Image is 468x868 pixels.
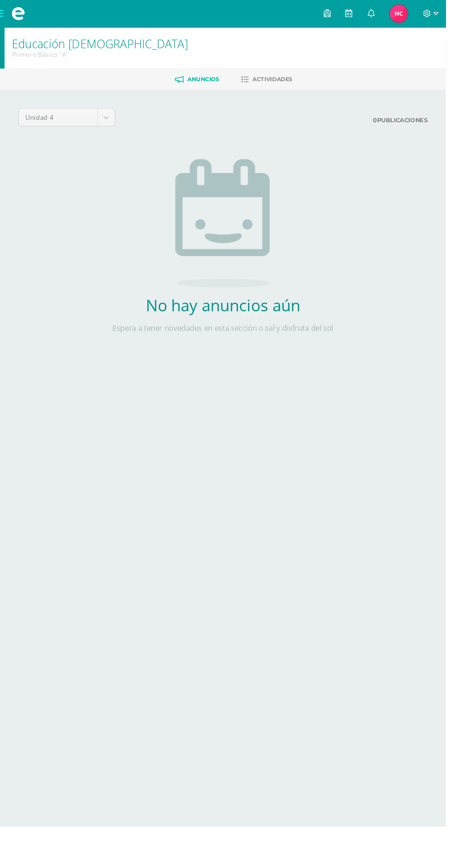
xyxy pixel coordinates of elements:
div: Primero Básico 'A' [12,53,197,62]
strong: 0 [392,123,396,130]
a: Anuncios [184,76,230,91]
a: Unidad 4 [20,114,120,132]
img: no_activities.png [184,167,284,302]
a: Actividades [253,76,307,91]
p: Espera a tener novedades en esta sección o sal y disfruta del sol [93,339,375,350]
img: 976f43865b8f665de4a95fb07862159d.png [409,5,428,24]
h1: Educación Cristiana [12,39,197,53]
label: Publicaciones [201,123,449,130]
span: Anuncios [197,80,230,87]
a: Educación [DEMOGRAPHIC_DATA] [12,38,197,54]
span: Actividades [265,80,307,87]
h2: No hay anuncios aún [93,309,375,332]
span: Unidad 4 [27,114,95,132]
